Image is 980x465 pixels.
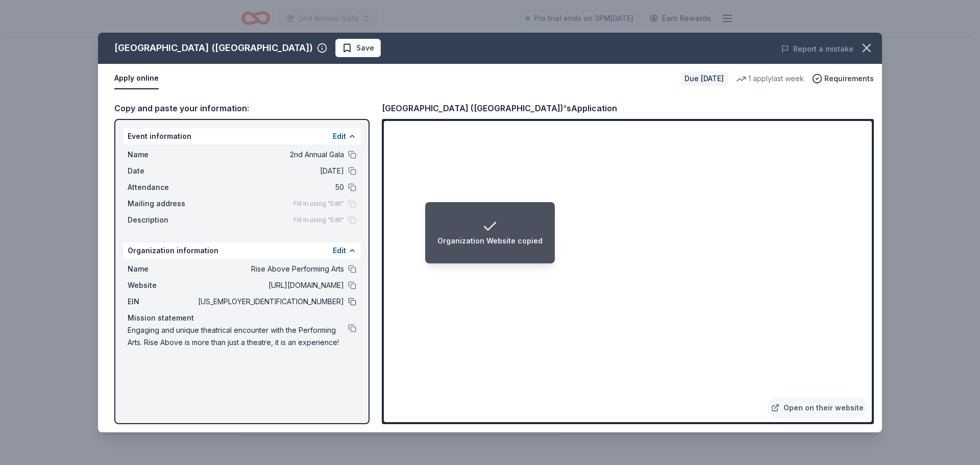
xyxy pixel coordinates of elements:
span: Rise Above Performing Arts [196,263,344,275]
a: Open on their website [767,398,868,418]
span: Name [128,263,196,275]
div: Organization Website copied [437,235,543,247]
span: [DATE] [196,165,344,177]
div: Due [DATE] [680,71,728,86]
span: Description [128,214,196,226]
span: Fill in using "Edit" [293,200,344,208]
button: Apply online [114,68,159,89]
span: Date [128,165,196,177]
span: EIN [128,296,196,308]
button: Save [335,39,381,57]
span: Fill in using "Edit" [293,216,344,224]
span: Mailing address [128,198,196,210]
div: 1 apply last week [736,72,804,85]
span: [US_EMPLOYER_IDENTIFICATION_NUMBER] [196,296,344,308]
span: Requirements [824,72,874,85]
span: Save [356,42,374,54]
div: Event information [124,128,360,144]
div: Copy and paste your information: [114,102,370,115]
button: Edit [333,244,346,257]
span: 2nd Annual Gala [196,149,344,161]
button: Report a mistake [781,43,853,55]
span: Engaging and unique theatrical encounter with the Performing Arts. Rise Above is more than just a... [128,324,348,349]
span: 50 [196,181,344,193]
div: Organization information [124,242,360,259]
button: Requirements [812,72,874,85]
span: Attendance [128,181,196,193]
div: [GEOGRAPHIC_DATA] ([GEOGRAPHIC_DATA])'s Application [382,102,617,115]
span: Website [128,279,196,291]
span: [URL][DOMAIN_NAME] [196,279,344,291]
div: Mission statement [128,312,356,324]
div: [GEOGRAPHIC_DATA] ([GEOGRAPHIC_DATA]) [114,40,313,56]
button: Edit [333,130,346,142]
span: Name [128,149,196,161]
